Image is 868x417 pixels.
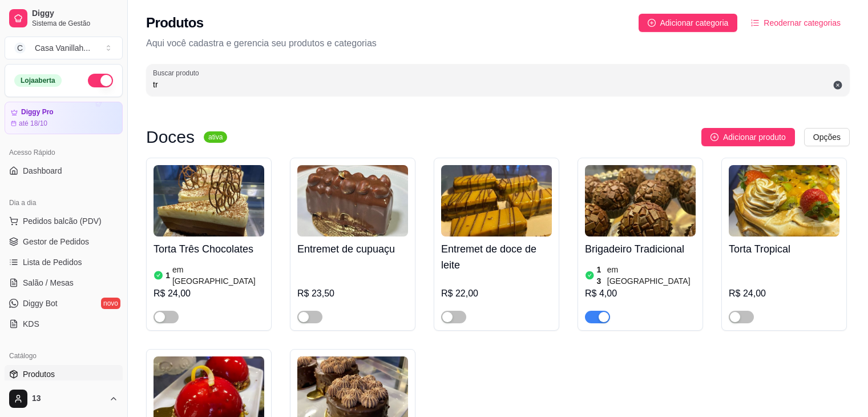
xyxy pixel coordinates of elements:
span: Dashboard [23,165,62,177]
div: Loja aberta [14,74,62,87]
span: Salão / Mesas [23,277,74,288]
span: 13 [32,394,104,404]
span: Sistema de Gestão [32,19,118,28]
div: R$ 22,00 [441,287,552,300]
div: R$ 24,00 [154,287,264,300]
a: Salão / Mesas [5,274,123,292]
button: Reodernar categorias [742,14,850,32]
label: Buscar produto [153,68,203,78]
img: product-image [154,165,264,236]
div: Casa Vanillah ... [35,42,90,54]
article: 1 [165,270,170,281]
span: Produtos [23,368,55,380]
article: em [GEOGRAPHIC_DATA] [607,264,696,287]
div: R$ 23,50 [297,287,408,300]
h4: Entremet de doce de leite [441,241,552,273]
span: Gestor de Pedidos [23,236,89,247]
span: Lista de Pedidos [23,256,82,268]
span: Pedidos balcão (PDV) [23,215,102,227]
button: 13 [5,385,123,412]
a: KDS [5,315,123,333]
article: até 18/10 [19,119,47,128]
div: Dia a dia [5,194,123,212]
span: plus-circle [710,133,718,141]
h4: Torta Tropical [729,241,839,257]
span: ordered-list [751,19,759,27]
a: Diggy Botnovo [5,294,123,312]
span: C [14,42,26,54]
h4: Torta Três Chocolates [154,241,264,257]
h2: Produtos [146,14,204,32]
img: product-image [441,165,552,236]
button: Select a team [5,37,123,59]
article: em [GEOGRAPHIC_DATA] [172,264,264,287]
div: Catálogo [5,347,123,365]
button: Alterar Status [88,74,113,87]
h4: Brigadeiro Tradicional [585,241,696,257]
button: Pedidos balcão (PDV) [5,212,123,230]
span: Adicionar produto [723,131,786,143]
img: product-image [297,165,408,236]
button: Adicionar produto [701,128,795,146]
a: Diggy Proaté 18/10 [5,102,123,134]
span: Diggy [32,9,118,19]
button: Adicionar categoria [639,14,738,32]
a: DiggySistema de Gestão [5,5,123,32]
a: Dashboard [5,162,123,180]
div: R$ 4,00 [585,287,696,300]
span: Opções [813,131,841,143]
sup: ativa [204,131,227,143]
span: KDS [23,318,39,330]
img: product-image [729,165,839,236]
div: R$ 24,00 [729,287,839,300]
img: product-image [585,165,696,236]
article: Diggy Pro [21,108,54,117]
a: Produtos [5,365,123,383]
p: Aqui você cadastra e gerencia seu produtos e categorias [146,37,850,50]
div: Acesso Rápido [5,143,123,162]
a: Lista de Pedidos [5,253,123,271]
input: Buscar produto [153,79,843,90]
h3: Doces [146,130,195,144]
span: Reodernar categorias [764,17,841,29]
a: Gestor de Pedidos [5,232,123,251]
span: plus-circle [648,19,656,27]
h4: Entremet de cupuaçu [297,241,408,257]
button: Opções [804,128,850,146]
span: Diggy Bot [23,298,58,309]
article: 13 [597,264,605,287]
span: Adicionar categoria [660,17,729,29]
